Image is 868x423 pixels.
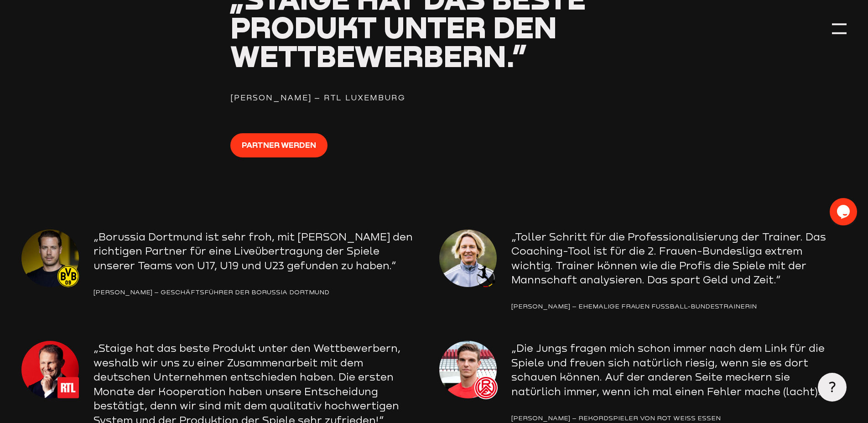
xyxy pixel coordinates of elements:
img: logo_dfb-frauen-1.png [472,262,500,291]
img: logo_rtl-1.png [54,373,83,402]
div: [PERSON_NAME] – Ehemalige Frauen Fußball-Bundestrainerin [511,301,847,312]
p: „Die Jungs fragen mich schon immer nach dem Link für die Spiele und freuen sich natürlich riesig,... [511,341,847,398]
img: logo_rwe.svg [472,373,500,402]
p: „Borussia Dortmund ist sehr froh, mit [PERSON_NAME] den richtigen Partner für eine Liveübertragun... [94,230,429,273]
img: logo_bvb.svg [54,262,83,291]
p: „Toller Schritt für die Professionalisierung der Trainer. Das Coaching-Tool ist für die 2. Frauen... [511,230,847,287]
span: Partner werden [242,139,316,151]
div: [PERSON_NAME] – Geschäftsführer der Borussia Dortmund [94,287,429,298]
iframe: chat widget [830,198,859,225]
div: [PERSON_NAME] – RTL Luxemburg [230,92,637,104]
a: Partner werden [230,133,327,157]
